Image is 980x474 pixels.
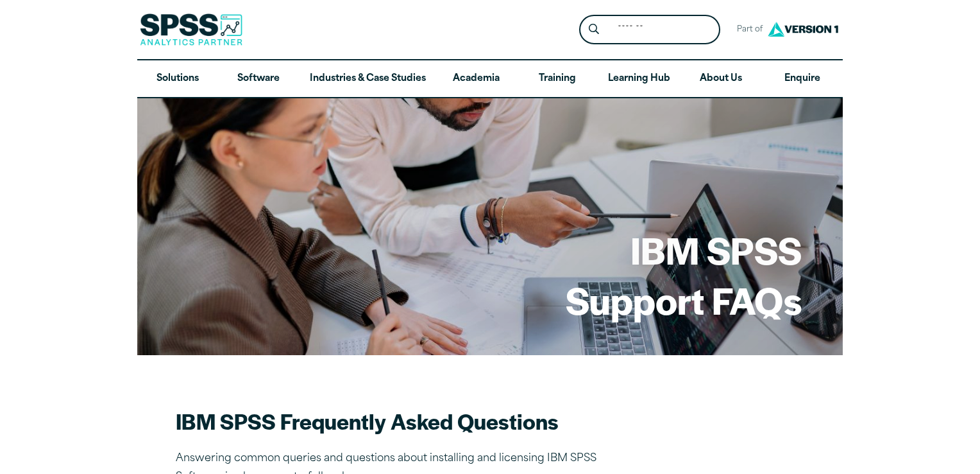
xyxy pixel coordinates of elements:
button: Search magnifying glass icon [582,18,606,42]
h2: IBM SPSS Frequently Asked Questions [176,407,625,435]
a: Software [218,60,299,98]
span: Part of [731,21,765,39]
a: Learning Hub [598,60,680,98]
a: Training [517,60,598,98]
a: Enquire [762,60,843,98]
img: Version1 Logo [765,17,841,41]
a: Industries & Case Studies [300,60,436,98]
h1: IBM SPSS Support FAQs [566,225,802,324]
nav: Desktop version of site main menu [137,60,843,98]
form: Site Header Search Form [579,15,720,45]
img: SPSS Analytics Partner [140,13,242,46]
a: Academia [436,60,517,98]
svg: Search magnifying glass icon [589,24,599,35]
a: Solutions [137,60,218,98]
a: About Us [680,60,761,98]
